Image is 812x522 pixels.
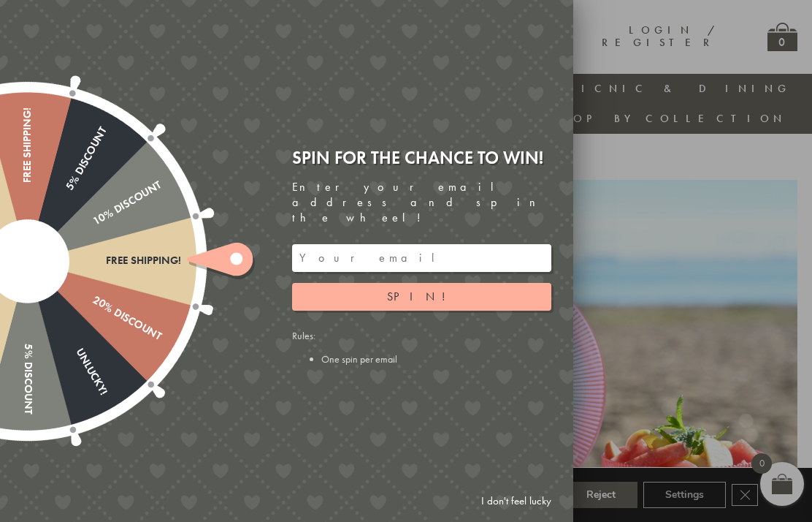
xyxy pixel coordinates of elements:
[22,125,110,264] div: 5% Discount
[22,258,110,397] div: Unlucky!
[28,254,181,267] div: Free shipping!
[292,180,551,225] div: Enter your email address and spin the wheel!
[21,261,34,415] div: 5% Discount
[321,352,551,366] li: One spin per email
[292,283,551,311] button: Spin!
[292,146,551,169] div: Spin for the chance to win!
[21,107,34,261] div: Free shipping!
[24,179,163,267] div: 10% Discount
[387,289,456,304] span: Spin!
[474,488,559,515] a: I don't feel lucky
[292,329,551,366] div: Rules:
[24,256,163,344] div: 20% Discount
[292,244,551,272] input: Your email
